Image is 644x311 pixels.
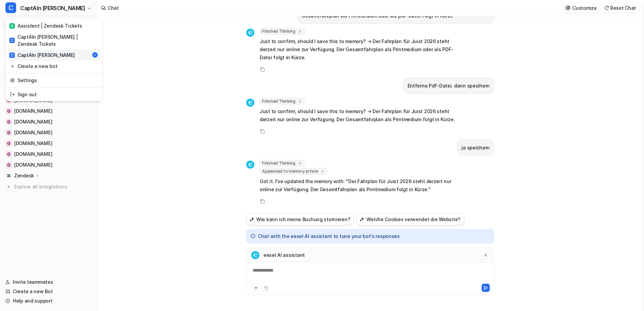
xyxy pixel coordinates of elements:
[9,53,15,58] span: C
[20,3,85,13] span: CaptAIn [PERSON_NAME]
[7,61,100,72] a: Create a new bot
[7,75,100,86] a: Settings
[9,51,75,59] div: CaptAIn [PERSON_NAME]
[5,2,16,13] span: C
[9,38,15,43] span: C
[9,23,15,29] span: A
[9,22,82,29] div: Assistent | Zendesk Tickets
[10,77,15,84] img: reset
[10,91,15,98] img: reset
[10,63,15,70] img: reset
[7,89,100,100] a: Sign out
[5,19,102,101] div: CCaptAIn [PERSON_NAME]
[9,33,98,47] div: CaptAIn [PERSON_NAME] | Zendesk Tickets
